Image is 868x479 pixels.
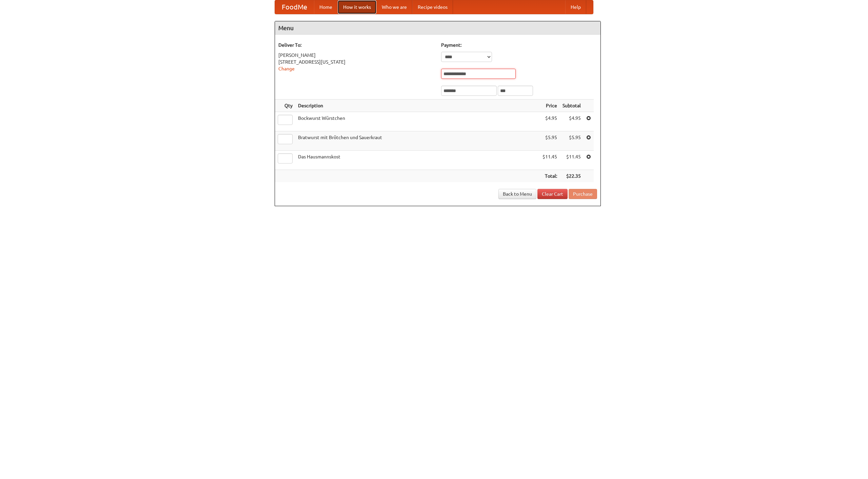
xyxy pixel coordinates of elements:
[278,52,434,59] div: [PERSON_NAME]
[540,151,560,170] td: $11.45
[275,100,295,112] th: Qty
[338,0,376,14] a: How it works
[560,112,584,131] td: $4.95
[275,0,314,14] a: FoodMe
[376,0,412,14] a: Who we are
[412,0,453,14] a: Recipe videos
[560,100,584,112] th: Subtotal
[295,131,540,151] td: Bratwurst mit Brötchen und Sauerkraut
[540,112,560,131] td: $4.95
[537,189,568,199] a: Clear Cart
[275,21,600,35] h4: Menu
[569,189,597,199] button: Purchase
[278,42,434,48] h5: Deliver To:
[560,151,584,170] td: $11.45
[314,0,338,14] a: Home
[498,189,536,199] a: Back to Menu
[278,59,434,65] div: [STREET_ADDRESS][US_STATE]
[540,170,560,182] th: Total:
[295,151,540,170] td: Das Hausmannskost
[295,100,540,112] th: Description
[565,0,586,14] a: Help
[441,42,597,48] h5: Payment:
[560,170,584,182] th: $22.35
[295,112,540,131] td: Bockwurst Würstchen
[560,131,584,151] td: $5.95
[540,100,560,112] th: Price
[540,131,560,151] td: $5.95
[278,66,295,71] a: Change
